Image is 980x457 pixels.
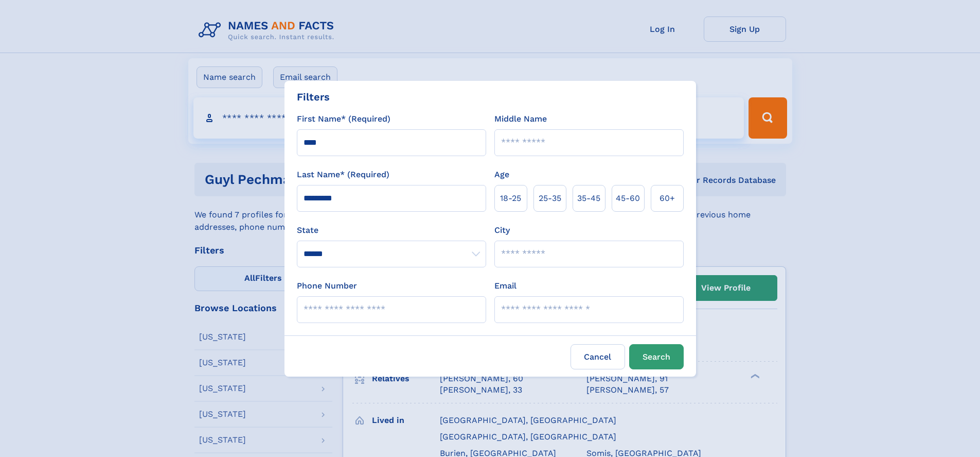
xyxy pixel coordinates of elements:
[660,192,675,205] span: 60+
[494,224,510,236] label: City
[616,192,640,205] span: 45‑60
[494,280,516,292] label: Email
[297,113,390,125] label: First Name* (Required)
[297,224,486,236] label: State
[297,168,389,181] label: Last Name* (Required)
[494,113,547,125] label: Middle Name
[500,192,521,205] span: 18‑25
[297,280,357,292] label: Phone Number
[539,192,561,205] span: 25‑35
[297,89,330,105] div: Filters
[494,168,509,181] label: Age
[571,344,625,369] label: Cancel
[577,192,600,205] span: 35‑45
[629,344,684,369] button: Search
